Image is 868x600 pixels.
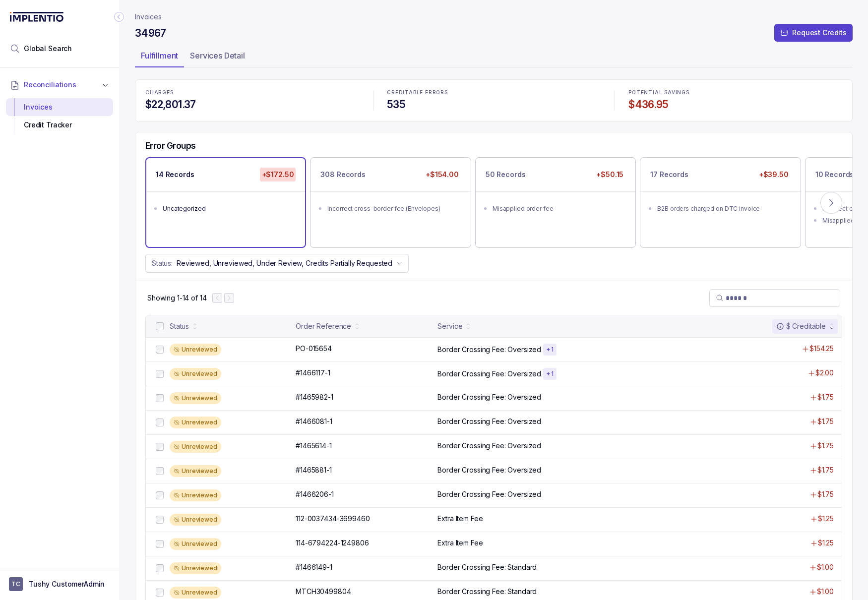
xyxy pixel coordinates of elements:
[817,392,834,402] p: $1.75
[437,489,541,499] p: Border Crossing Fee: Oversized
[152,258,173,268] p: Status:
[6,96,113,136] div: Reconciliations
[296,489,334,499] p: #1466206-1
[546,346,554,354] p: + 1
[170,489,221,501] div: Unreviewed
[809,344,834,354] p: $154.25
[817,441,834,451] p: $1.75
[437,562,537,572] p: Border Crossing Fee: Standard
[170,344,221,356] div: Unreviewed
[170,321,189,331] div: Status
[113,11,125,23] div: Collapse Icon
[260,168,296,181] p: +$172.50
[296,321,351,331] div: Order Reference
[147,293,206,303] p: Showing 1-14 of 14
[818,514,834,524] p: $1.25
[170,417,221,428] div: Unreviewed
[135,26,166,40] h4: 34967
[296,441,332,451] p: #1465614-1
[147,293,206,303] div: Remaining page entries
[327,204,459,214] div: Incorrect cross-border fee (Envelopes)
[296,392,333,402] p: #1465982-1
[184,48,251,67] li: Tab Services Detail
[9,577,23,591] span: User initials
[296,538,369,548] p: 114-6794224-1249806
[170,587,221,599] div: Unreviewed
[6,74,113,96] button: Reconciliations
[817,587,834,597] p: $1.00
[650,170,688,180] p: 17 Records
[145,90,359,96] p: CHARGES
[170,538,221,550] div: Unreviewed
[156,322,164,330] input: checkbox-checkbox
[145,98,359,112] h4: $22,801.37
[424,168,461,181] p: +$154.00
[757,168,791,181] p: +$39.50
[486,170,526,180] p: 50 Records
[156,589,164,597] input: checkbox-checkbox
[156,516,164,524] input: checkbox-checkbox
[24,44,72,54] span: Global Search
[628,98,842,112] h4: $436.95
[792,28,847,38] p: Request Credits
[296,344,332,354] p: PO-015654
[145,140,196,151] h5: Error Groups
[177,258,392,268] p: Reviewed, Unreviewed, Under Review, Credits Partially Requested
[437,514,483,524] p: Extra Item Fee
[437,465,541,475] p: Border Crossing Fee: Oversized
[815,170,854,180] p: 10 Records
[594,168,625,181] p: +$50.15
[156,467,164,475] input: checkbox-checkbox
[156,443,164,451] input: checkbox-checkbox
[437,441,541,451] p: Border Crossing Fee: Oversized
[296,465,332,475] p: #1465881-1
[387,98,601,112] h4: 535
[156,564,164,572] input: checkbox-checkbox
[9,577,110,591] button: User initialsTushy CustomerAdmin
[296,514,370,524] p: 112-0037434-3699460
[156,170,194,180] p: 14 Records
[320,170,365,180] p: 308 Records
[14,116,105,134] div: Credit Tracker
[156,491,164,499] input: checkbox-checkbox
[776,321,826,331] div: $ Creditable
[437,345,541,355] p: Border Crossing Fee: Oversized
[817,489,834,499] p: $1.75
[817,417,834,426] p: $1.75
[493,204,624,214] div: Misapplied order fee
[437,321,462,331] div: Service
[141,50,178,61] p: Fulfillment
[546,370,554,378] p: + 1
[156,370,164,378] input: checkbox-checkbox
[145,254,409,273] button: Status:Reviewed, Unreviewed, Under Review, Credits Partially Requested
[156,419,164,426] input: checkbox-checkbox
[170,514,221,526] div: Unreviewed
[170,562,221,574] div: Unreviewed
[296,587,351,597] p: MTCH30499804
[657,204,789,214] div: B2B orders charged on DTC invoice
[170,392,221,404] div: Unreviewed
[163,204,295,214] div: Uncategorized
[156,394,164,402] input: checkbox-checkbox
[190,50,245,61] p: Services Detail
[296,417,332,426] p: #1466081-1
[437,538,483,548] p: Extra Item Fee
[135,48,184,67] li: Tab Fulfillment
[156,346,164,354] input: checkbox-checkbox
[170,465,221,477] div: Unreviewed
[135,12,162,22] nav: breadcrumb
[437,417,541,426] p: Border Crossing Fee: Oversized
[24,80,76,90] span: Reconciliations
[170,441,221,453] div: Unreviewed
[628,90,842,96] p: POTENTIAL SAVINGS
[437,587,537,597] p: Border Crossing Fee: Standard
[817,465,834,475] p: $1.75
[387,90,601,96] p: CREDITABLE ERRORS
[296,368,330,378] p: #1466117-1
[135,12,162,22] a: Invoices
[135,48,853,67] ul: Tab Group
[170,368,221,380] div: Unreviewed
[14,98,105,116] div: Invoices
[815,368,834,378] p: $2.00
